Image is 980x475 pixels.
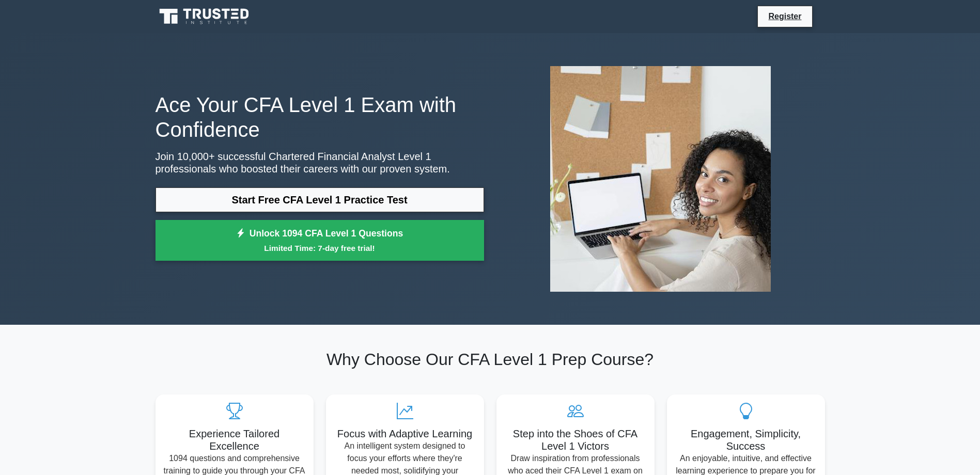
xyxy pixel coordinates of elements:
[155,187,484,212] a: Start Free CFA Level 1 Practice Test
[762,10,807,23] a: Register
[155,150,484,175] p: Join 10,000+ successful Chartered Financial Analyst Level 1 professionals who boosted their caree...
[164,427,305,452] h5: Experience Tailored Excellence
[155,220,484,261] a: Unlock 1094 CFA Level 1 QuestionsLimited Time: 7-day free trial!
[675,427,817,452] h5: Engagement, Simplicity, Success
[155,350,825,369] h2: Why Choose Our CFA Level 1 Prep Course?
[334,427,476,440] h5: Focus with Adaptive Learning
[168,242,471,254] small: Limited Time: 7-day free trial!
[155,92,484,142] h1: Ace Your CFA Level 1 Exam with Confidence
[505,427,646,452] h5: Step into the Shoes of CFA Level 1 Victors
